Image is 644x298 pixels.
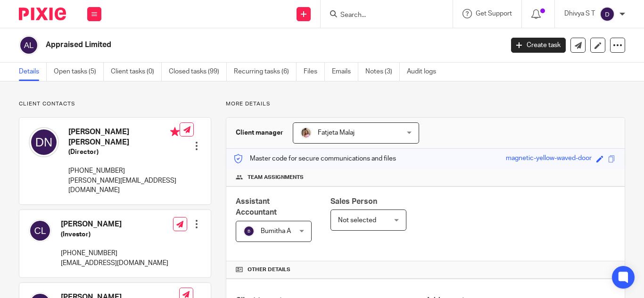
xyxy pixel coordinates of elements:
[511,38,566,53] a: Create task
[332,63,358,81] a: Emails
[19,63,47,81] a: Details
[236,128,283,137] h3: Client manager
[61,258,168,268] p: [EMAIL_ADDRESS][DOMAIN_NAME]
[61,249,168,258] p: [PHONE_NUMBER]
[248,174,304,181] span: Team assignments
[54,63,104,81] a: Open tasks (5)
[234,63,297,81] a: Recurring tasks (6)
[236,198,277,216] span: Assistant Accountant
[304,63,325,81] a: Files
[261,228,291,234] span: Bumitha A
[19,35,39,55] img: svg%3E
[339,11,424,20] input: Search
[564,9,595,18] p: Dhivya S T
[68,176,180,195] p: [PERSON_NAME][EMAIL_ADDRESS][DOMAIN_NAME]
[46,40,407,50] h2: Appraised Limited
[318,129,355,136] span: Fatjeta Malaj
[226,100,625,108] p: More details
[68,147,180,157] h5: (Director)
[365,63,400,81] a: Notes (3)
[61,230,168,239] h5: (Investor)
[61,219,168,229] h4: [PERSON_NAME]
[19,100,211,108] p: Client contacts
[600,7,615,22] img: svg%3E
[68,127,180,147] h4: [PERSON_NAME] [PERSON_NAME]
[243,226,255,237] img: svg%3E
[506,153,592,164] div: magnetic-yellow-waved-door
[111,63,162,81] a: Client tasks (0)
[407,63,443,81] a: Audit logs
[68,166,180,176] p: [PHONE_NUMBER]
[29,219,51,242] img: svg%3E
[330,198,377,205] span: Sales Person
[248,266,290,274] span: Other details
[300,127,312,138] img: MicrosoftTeams-image%20(5).png
[233,154,396,163] p: Master code for secure communications and files
[29,127,59,157] img: svg%3E
[170,127,180,137] i: Primary
[338,217,376,224] span: Not selected
[169,63,227,81] a: Closed tasks (99)
[19,8,66,20] img: Pixie
[476,10,512,17] span: Get Support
